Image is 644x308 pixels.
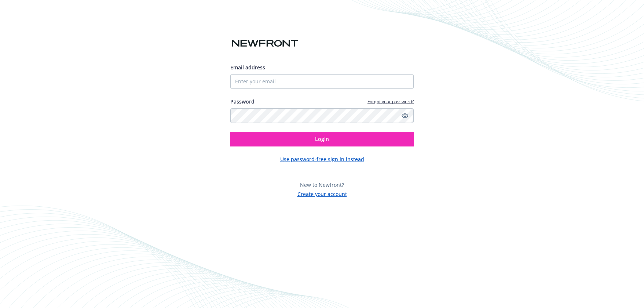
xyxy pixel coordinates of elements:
[230,108,414,123] input: Enter your password
[230,64,265,71] span: Email address
[230,37,300,50] img: Newfront logo
[297,189,347,198] button: Create your account
[315,135,329,142] span: Login
[300,181,344,188] span: New to Newfront?
[230,98,255,105] label: Password
[230,132,414,146] button: Login
[230,74,414,89] input: Enter your email
[367,98,414,105] a: Forgot your password?
[280,155,364,163] button: Use password-free sign in instead
[400,111,409,120] a: Show password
